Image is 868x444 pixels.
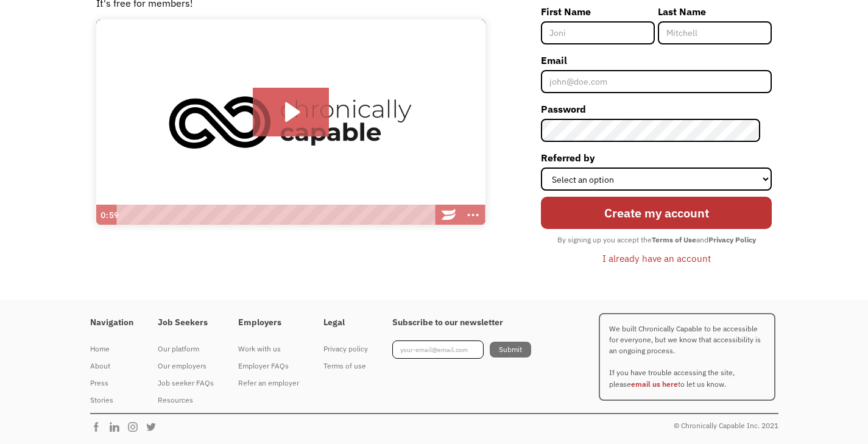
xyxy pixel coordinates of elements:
[541,99,772,119] label: Password
[652,235,696,244] strong: Terms of Use
[96,19,485,225] img: Introducing Chronically Capable
[238,358,299,375] a: Employer FAQs
[238,375,299,392] a: Refer an employer
[158,376,214,390] div: Job seeker FAQs
[541,21,655,44] input: Joni
[602,251,711,266] div: I already have an account
[708,235,756,244] strong: Privacy Policy
[253,88,329,136] button: Play Video: Introducing Chronically Capable
[90,421,108,433] img: Chronically Capable Facebook Page
[437,205,461,225] a: Wistia Logo -- Learn More
[122,205,431,225] div: Playbar
[392,340,484,359] input: your-email@email.com
[90,342,133,356] div: Home
[674,418,778,433] div: © Chronically Capable Inc. 2021
[323,317,368,328] h4: Legal
[392,340,531,359] form: Footer Newsletter
[461,205,485,225] button: Show more buttons
[90,340,133,358] a: Home
[158,340,214,358] a: Our platform
[658,21,772,44] input: Mitchell
[90,317,133,328] h4: Navigation
[158,317,214,328] h4: Job Seekers
[238,359,299,373] div: Employer FAQs
[158,393,214,407] div: Resources
[541,197,772,229] input: Create my account
[490,342,531,358] input: Submit
[127,421,145,433] img: Chronically Capable Instagram Page
[158,358,214,375] a: Our employers
[238,376,299,390] div: Refer an employer
[90,392,133,409] a: Stories
[541,51,772,70] label: Email
[323,342,368,356] div: Privacy policy
[658,2,772,21] label: Last Name
[90,358,133,375] a: About
[541,148,772,167] label: Referred by
[541,2,772,269] form: Member-Signup-Form
[158,392,214,409] a: Resources
[90,393,133,407] div: Stories
[323,340,368,358] a: Privacy policy
[90,359,133,373] div: About
[323,359,368,373] div: Terms of use
[145,421,163,433] img: Chronically Capable Twitter Page
[238,317,299,328] h4: Employers
[593,248,720,269] a: I already have an account
[551,232,762,248] div: By signing up you accept the and
[541,70,772,93] input: john@doe.com
[392,317,531,328] h4: Subscribe to our newsletter
[599,313,775,401] p: We built Chronically Capable to be accessible for everyone, but we know that accessibility is an ...
[631,379,678,389] a: email us here
[541,2,655,21] label: First Name
[323,358,368,375] a: Terms of use
[158,342,214,356] div: Our platform
[90,376,133,390] div: Press
[90,375,133,392] a: Press
[108,421,127,433] img: Chronically Capable Linkedin Page
[238,340,299,358] a: Work with us
[158,375,214,392] a: Job seeker FAQs
[238,342,299,356] div: Work with us
[158,359,214,373] div: Our employers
